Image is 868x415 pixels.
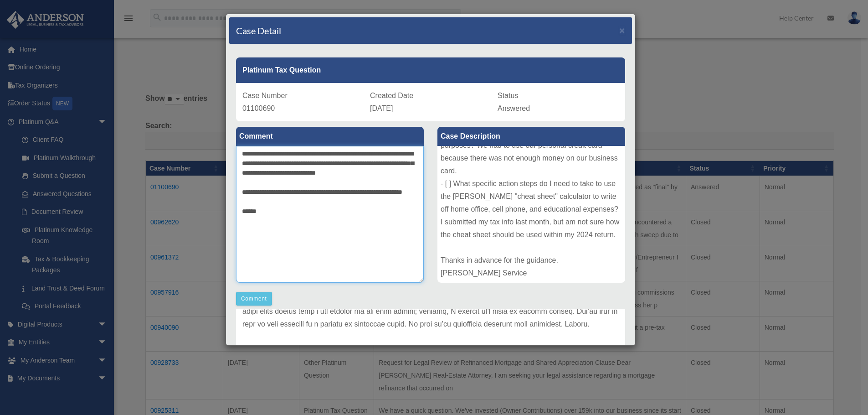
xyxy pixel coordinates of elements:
span: Status [498,92,518,99]
span: Answered [498,104,530,112]
span: 01100690 [242,104,275,112]
span: Created Date [370,92,413,99]
div: Platinum Tax Question [236,57,625,83]
span: × [619,25,625,36]
label: Case Description [437,127,625,146]
span: [DATE] [370,104,393,112]
span: Case Number [242,92,288,99]
button: Comment [236,292,272,306]
div: Hi We have a 3 questions. - [ ] My 2022 tax return for Lifetime Service Properties was marked as ... [437,146,625,283]
button: Close [619,26,625,35]
h4: Case Detail [236,24,281,37]
label: Comment [236,127,424,146]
